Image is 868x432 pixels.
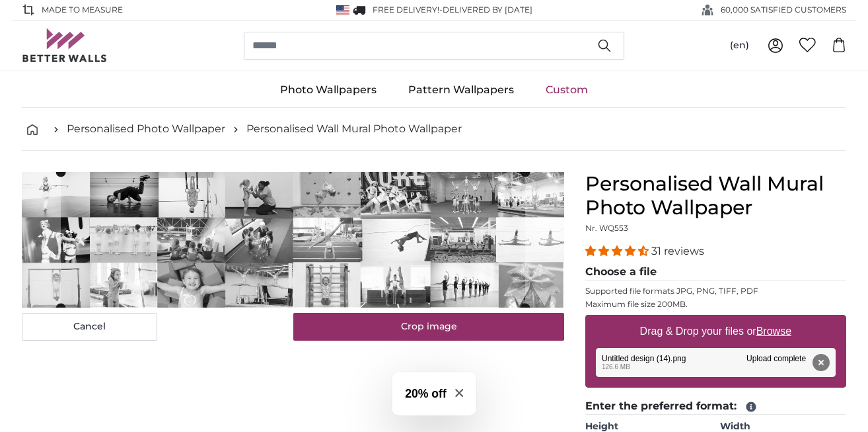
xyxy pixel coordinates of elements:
[585,398,846,415] legend: Enter the preferred format:
[22,108,846,151] nav: breadcrumbs
[585,245,651,257] span: 4.32 stars
[651,245,704,257] span: 31 reviews
[585,264,846,281] legend: Choose a file
[293,313,565,341] button: Crop image
[719,34,760,58] button: (en)
[530,73,604,107] a: Custom
[635,318,797,345] label: Drag & Drop your files or
[336,5,349,15] img: United States
[439,5,532,15] span: -
[585,223,628,233] span: Nr. WQ553
[756,325,791,337] u: Browse
[443,5,532,15] span: Delivered by [DATE]
[246,121,462,137] a: Personalised Wall Mural Photo Wallpaper
[392,73,530,107] a: Pattern Wallpapers
[721,4,846,16] span: 60,000 SATISFIED CUSTOMERS
[373,5,439,15] span: FREE delivery!
[67,121,225,137] a: Personalised Photo Wallpaper
[585,286,846,296] p: Supported file formats JPG, PNG, TIFF, PDF
[22,313,157,341] button: Cancel
[42,4,123,16] span: Made to Measure
[585,172,846,220] h1: Personalised Wall Mural Photo Wallpaper
[22,28,108,62] img: Betterwalls
[264,73,392,107] a: Photo Wallpapers
[585,299,846,310] p: Maximum file size 200MB.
